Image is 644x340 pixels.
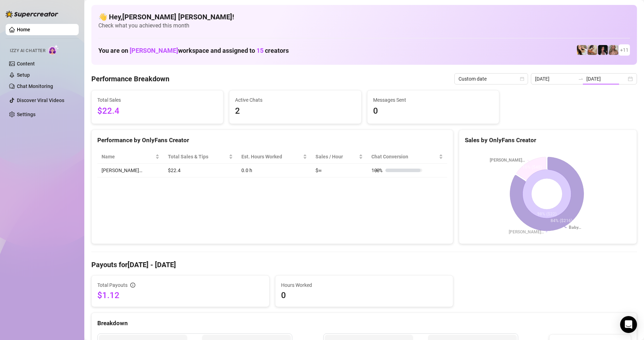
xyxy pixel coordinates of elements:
[569,225,581,230] text: Baby…
[578,76,584,82] span: to
[17,83,53,89] a: Chat Monitoring
[17,27,30,32] a: Home
[578,76,584,82] span: swap-right
[97,150,164,164] th: Name
[490,158,525,163] text: [PERSON_NAME]…
[91,74,169,84] h4: Performance Breakdown
[164,150,237,164] th: Total Sales & Tips
[373,96,493,104] span: Messages Sent
[373,105,493,118] span: 0
[97,290,264,301] span: $1.12
[17,112,35,117] a: Settings
[98,12,630,22] h4: 👋 Hey, [PERSON_NAME] [PERSON_NAME] !
[17,61,35,67] a: Content
[97,136,447,145] div: Performance by OnlyFans Creator
[587,45,597,55] img: Kayla (@kaylathaylababy)
[535,75,575,83] input: Start date
[91,260,637,270] h4: Payouts for [DATE] - [DATE]
[367,150,447,164] th: Chat Conversion
[130,283,135,288] span: info-circle
[98,22,630,30] span: Check what you achieved this month
[509,229,544,234] text: [PERSON_NAME]…
[281,281,447,289] span: Hours Worked
[102,153,154,160] span: Name
[598,45,608,55] img: Baby (@babyyyybellaa)
[371,153,437,160] span: Chat Conversion
[237,164,311,177] td: 0.0 h
[17,72,30,78] a: Setup
[10,48,45,54] span: Izzy AI Chatter
[48,45,59,55] img: AI Chatter
[316,153,357,160] span: Sales / Hour
[241,153,301,160] div: Est. Hours Worked
[256,47,264,54] span: 15
[164,164,237,177] td: $22.4
[98,47,289,55] h1: You are on workspace and assigned to creators
[130,47,178,54] span: [PERSON_NAME]
[458,74,524,84] span: Custom date
[620,316,637,333] div: Open Intercom Messenger
[97,319,631,328] div: Breakdown
[281,290,447,301] span: 0
[235,105,355,118] span: 2
[97,281,128,289] span: Total Payouts
[620,46,629,54] span: + 11
[609,45,618,55] img: Kenzie (@dmaxkenz)
[577,45,587,55] img: Avry (@avryjennerfree)
[520,77,524,81] span: calendar
[586,75,626,83] input: End date
[168,153,227,160] span: Total Sales & Tips
[97,105,217,118] span: $22.4
[371,166,383,174] span: 100 %
[235,96,355,104] span: Active Chats
[97,96,217,104] span: Total Sales
[6,11,58,18] img: logo-BBDzfeDw.svg
[311,164,367,177] td: $∞
[311,150,367,164] th: Sales / Hour
[17,97,64,103] a: Discover Viral Videos
[97,164,164,177] td: [PERSON_NAME]…
[465,136,631,145] div: Sales by OnlyFans Creator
